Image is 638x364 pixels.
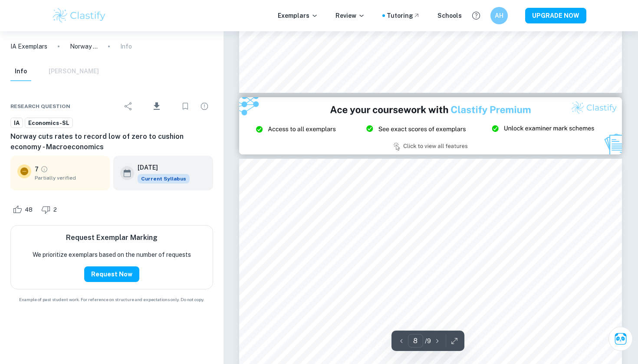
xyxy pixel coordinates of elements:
h6: Request Exemplar Marking [66,233,158,243]
h6: [DATE] [138,163,183,172]
button: UPGRADE NOW [525,8,586,23]
p: / 9 [425,336,431,346]
h6: Norway cuts rates to record low of zero to cushion economy - Macroeconomics [10,131,213,152]
img: Clastify logo [52,7,107,24]
div: Like [10,203,37,216]
a: Grade partially verified [40,165,48,173]
span: Current Syllabus [138,174,190,184]
span: Example of past student work. For reference on structure and expectations only. Do not copy. [10,296,213,303]
img: Ad [239,97,622,154]
div: Report issue [196,98,213,115]
div: Dislike [39,203,62,216]
a: IA Exemplars [10,42,47,51]
p: 7 [35,164,39,174]
span: Research question [10,102,70,110]
button: Request Now [84,266,139,282]
button: Info [10,62,31,81]
div: Bookmark [177,98,194,115]
p: Norway cuts rates to record low of zero to cushion economy - Macroeconomics [70,42,98,51]
span: 2 [49,206,62,214]
a: IA [10,118,23,128]
div: Share [120,98,137,115]
p: Review [335,11,365,20]
span: Partially verified [35,174,103,182]
p: We prioritize exemplars based on the number of requests [33,250,191,259]
span: IA [11,119,23,128]
span: Economics-SL [25,119,72,128]
h6: AH [494,11,504,20]
p: Info [120,42,132,51]
div: Download [139,95,175,118]
button: AH [490,7,508,24]
button: Help and Feedback [469,8,483,23]
a: Tutoring [387,11,420,20]
p: Exemplars [278,11,318,20]
div: This exemplar is based on the current syllabus. Feel free to refer to it for inspiration/ideas wh... [138,174,190,184]
span: 48 [20,206,37,214]
a: Schools [437,11,462,20]
button: Ask Clai [608,327,633,351]
a: Economics-SL [25,118,73,128]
